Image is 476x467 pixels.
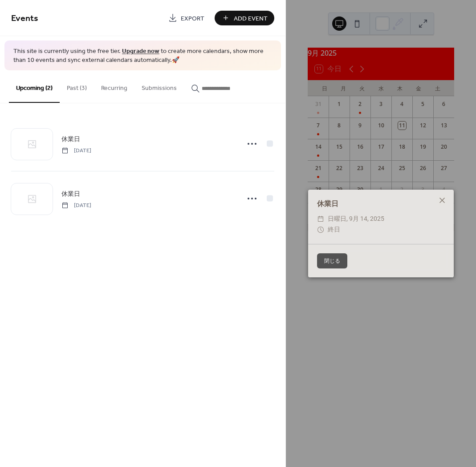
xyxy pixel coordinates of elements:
span: Events [11,10,38,27]
span: [DATE] [61,146,91,154]
span: 休業日 [61,134,80,144]
a: Upgrade now [122,45,159,57]
button: Add Event [215,11,274,25]
a: 休業日 [61,134,80,144]
span: 休業日 [61,189,80,199]
div: ​ [317,214,324,224]
a: Export [162,11,211,25]
span: [DATE] [61,201,91,209]
button: Upcoming (2) [9,70,60,103]
div: ​ [317,224,324,235]
a: 休業日 [61,189,80,199]
button: 閉じる [317,253,347,268]
button: Submissions [134,70,184,102]
span: 日曜日, 9月 14, 2025 [328,214,384,224]
div: 休業日 [308,199,454,209]
button: Past (3) [60,70,94,102]
button: Recurring [94,70,134,102]
span: This site is currently using the free tier. to create more calendars, show more than 10 events an... [13,47,272,65]
span: Add Event [234,14,268,23]
span: Export [181,14,204,23]
span: 終日 [328,224,340,235]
